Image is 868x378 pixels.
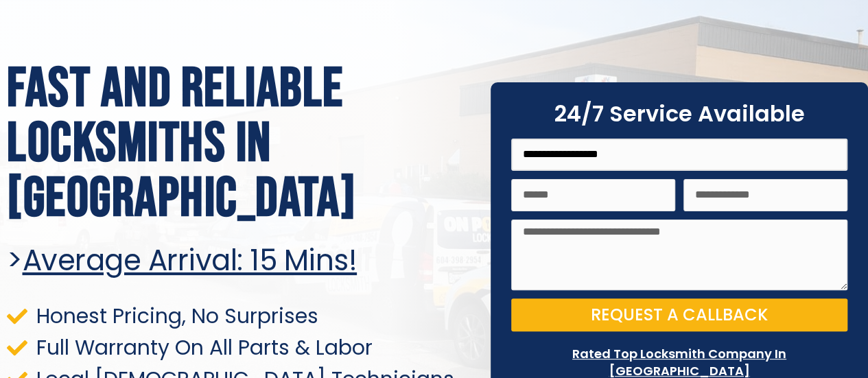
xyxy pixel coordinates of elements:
[7,244,470,278] h2: >
[511,298,847,331] button: Request a Callback
[7,62,470,226] h1: Fast and Reliable Locksmiths In [GEOGRAPHIC_DATA]
[23,240,357,281] u: Average arrival: 15 Mins!
[591,307,768,323] span: Request a Callback
[33,307,318,325] span: Honest Pricing, No Surprises
[511,139,847,340] form: On Point Locksmith Victoria Form
[511,103,847,125] h2: 24/7 Service Available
